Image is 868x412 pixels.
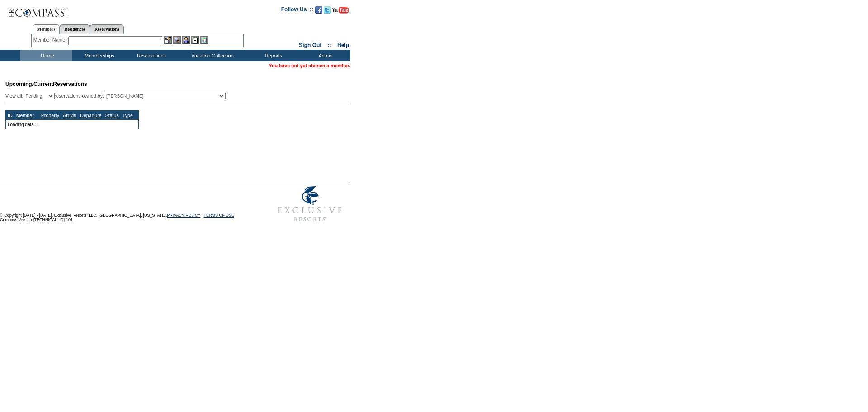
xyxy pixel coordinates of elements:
[33,36,68,44] div: Member Name:
[337,42,349,48] a: Help
[246,50,298,61] td: Reports
[124,50,176,61] td: Reservations
[173,36,181,44] img: View
[20,50,72,61] td: Home
[299,42,321,48] a: Sign Out
[5,93,230,99] div: View all: reservations owned by:
[298,50,350,61] td: Admin
[204,213,235,218] a: TERMS OF USE
[60,24,90,34] a: Residences
[41,113,59,118] a: Property
[332,7,349,14] img: Subscribe to our YouTube Channel
[6,120,139,129] td: Loading data...
[5,81,53,87] span: Upcoming/Current
[182,36,190,44] img: Impersonate
[105,113,119,118] a: Status
[176,50,246,61] td: Vacation Collection
[315,9,322,14] a: Become our fan on Facebook
[281,5,313,16] td: Follow Us ::
[324,9,331,14] a: Follow us on Twitter
[16,113,34,118] a: Member
[332,9,349,14] a: Subscribe to our YouTube Channel
[90,24,124,34] a: Reservations
[191,36,199,44] img: Reservations
[72,50,124,61] td: Memberships
[324,6,331,14] img: Follow us on Twitter
[164,36,172,44] img: b_edit.gif
[63,113,76,118] a: Arrival
[123,113,133,118] a: Type
[80,113,101,118] a: Departure
[200,36,208,44] img: b_calculator.gif
[33,24,60,34] a: Members
[269,181,350,227] img: Exclusive Resorts
[5,81,87,87] span: Reservations
[315,6,322,14] img: Become our fan on Facebook
[269,63,350,68] span: You have not yet chosen a member.
[8,113,13,118] a: ID
[167,213,200,218] a: PRIVACY POLICY
[328,42,331,48] span: ::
